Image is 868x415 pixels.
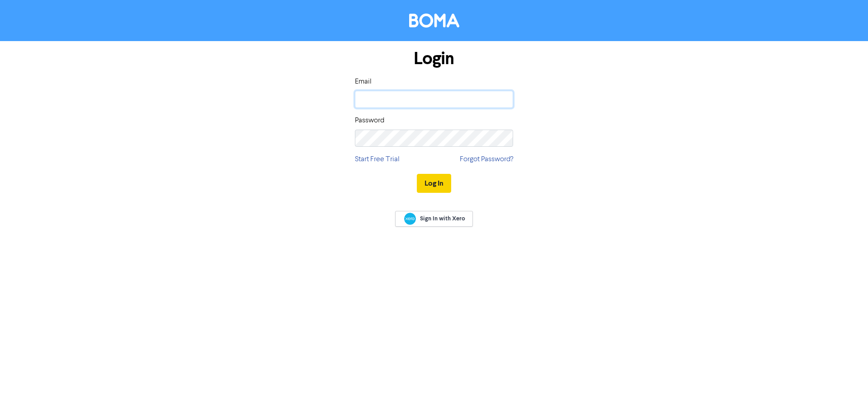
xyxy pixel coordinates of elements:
[404,213,416,225] img: Xero logo
[460,154,513,165] a: Forgot Password?
[355,115,384,126] label: Password
[355,154,400,165] a: Start Free Trial
[409,14,459,28] img: BOMA Logo
[417,174,451,193] button: Log In
[395,211,473,227] a: Sign In with Xero
[420,214,465,223] span: Sign In with Xero
[355,48,513,69] h1: Login
[823,372,868,415] iframe: Chat Widget
[355,76,372,87] label: Email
